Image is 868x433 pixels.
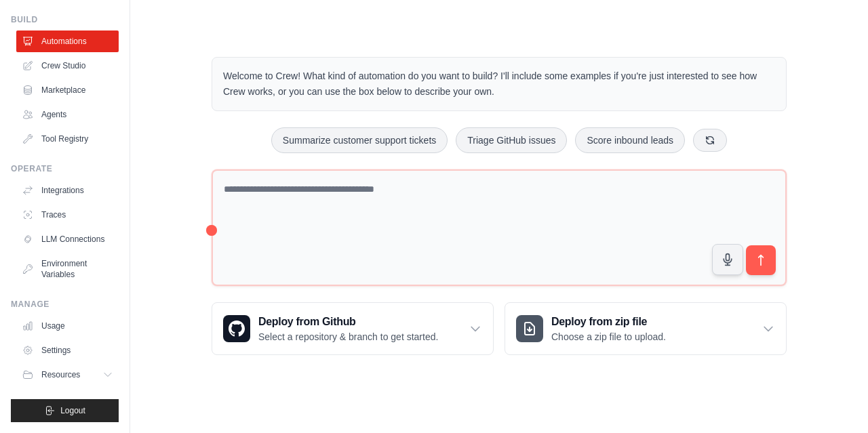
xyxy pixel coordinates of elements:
button: Resources [16,364,119,386]
div: Manage [11,299,119,310]
a: Automations [16,30,119,52]
h3: Deploy from zip file [551,314,666,330]
a: Usage [16,315,119,337]
iframe: Chat Widget [800,368,868,433]
div: Widget de chat [800,368,868,433]
a: Tool Registry [16,128,119,150]
button: Triage GitHub issues [456,127,567,153]
a: Traces [16,204,119,226]
a: Integrations [16,180,119,201]
div: Build [11,14,119,25]
button: Logout [11,399,119,422]
a: Agents [16,104,119,125]
span: Resources [41,369,80,380]
p: Select a repository & branch to get started. [258,330,438,344]
p: Choose a zip file to upload. [551,330,666,344]
div: Operate [11,163,119,174]
a: Settings [16,339,119,361]
h3: Deploy from Github [258,314,438,330]
a: LLM Connections [16,228,119,250]
button: Summarize customer support tickets [271,127,448,153]
p: Welcome to Crew! What kind of automation do you want to build? I'll include some examples if you'... [223,68,775,100]
button: Score inbound leads [575,127,685,153]
a: Marketplace [16,79,119,101]
a: Crew Studio [16,55,119,77]
a: Environment Variables [16,253,119,285]
span: Logout [60,405,85,416]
